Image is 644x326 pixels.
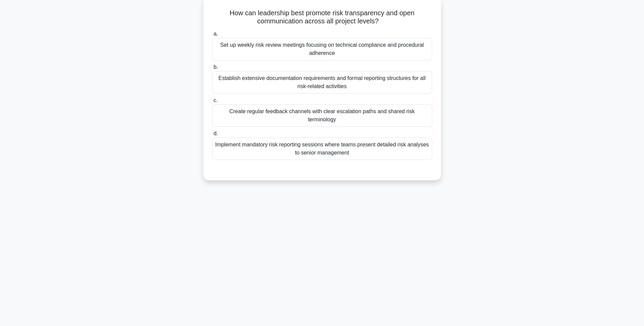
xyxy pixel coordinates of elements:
[212,71,432,94] div: Establish extensive documentation requirements and formal reporting structures for all risk-relat...
[214,130,218,136] span: d.
[214,31,218,37] span: a.
[212,138,432,160] div: Implement mandatory risk reporting sessions where teams present detailed risk analyses to senior ...
[214,97,218,103] span: c.
[211,9,433,26] h5: How can leadership best promote risk transparency and open communication across all project levels?
[214,64,218,70] span: b.
[212,38,432,60] div: Set up weekly risk review meetings focusing on technical compliance and procedural adherence
[212,104,432,127] div: Create regular feedback channels with clear escalation paths and shared risk terminology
